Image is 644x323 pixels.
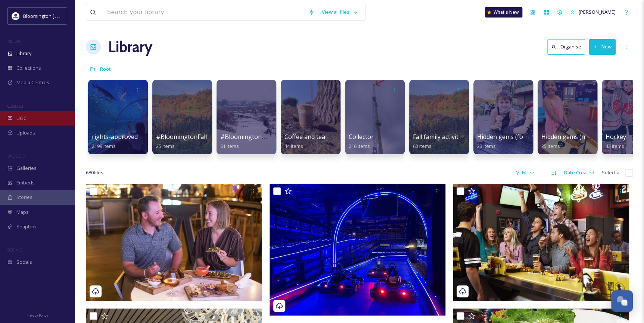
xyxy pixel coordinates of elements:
span: 23 items [477,143,496,149]
span: Hidden gems (non-food) [541,133,610,141]
span: Coffee and tea [284,133,325,141]
div: Filters [511,165,539,180]
img: The Fair on 4-01, Courtesy of The Fair on 4.jpg [270,184,446,316]
span: SnapLink [16,223,37,230]
span: Fall family activities [413,133,466,141]
span: Media Centres [16,79,49,86]
span: rights-approved [92,133,138,141]
input: Search your library [103,4,305,20]
span: Bloomington [US_STATE] Travel & Tourism [23,12,116,19]
span: Socials [16,259,32,266]
span: Collector [349,133,374,141]
a: [PERSON_NAME] [566,5,619,19]
span: #BloomingtonWinter [220,133,281,141]
img: 429649847_804695101686009_1723528578384153789_n.jpg [12,12,19,20]
span: [PERSON_NAME] [579,9,616,15]
a: Hockey43 items [606,133,626,149]
a: Coffee and tea44 items [284,133,325,149]
span: Embeds [16,179,35,186]
span: Library [16,50,31,57]
span: Hockey [606,133,626,141]
button: Open Chat [611,290,633,312]
span: Galleries [16,165,37,172]
a: Fall family activities63 items [413,133,466,149]
span: Uploads [16,129,35,136]
span: 25 items [156,143,175,149]
a: Root [100,64,111,73]
a: View all files [318,5,362,19]
img: Reaction_144.jpg [453,184,629,301]
span: 43 items [606,143,624,149]
a: Organise [547,39,589,54]
span: 44 items [284,143,303,149]
span: #BloomingtonFall [156,133,207,141]
a: #BloomingtonFall25 items [156,133,207,149]
a: rights-approved2199 items [92,133,138,149]
div: Date Created [560,165,598,180]
img: FireLake, Courtesy of FireLake Grill House.jpeg [86,184,262,301]
span: WIDGETS [7,153,25,159]
span: Stories [16,194,32,201]
button: New [589,39,616,54]
span: 2199 items [92,143,116,149]
a: What's New [485,7,522,18]
button: Organise [547,39,585,54]
span: Root [100,66,111,72]
a: Privacy Policy [27,310,48,319]
span: Select all [602,169,622,176]
span: 216 items [349,143,370,149]
span: 61 items [220,143,239,149]
span: 63 items [413,143,432,149]
span: SOCIALS [7,247,22,253]
span: COLLECT [7,103,24,109]
span: 25 items [541,143,560,149]
span: Privacy Policy [27,313,48,318]
span: 680 file s [86,169,103,176]
span: Collections [16,64,41,72]
span: MEDIA [7,38,21,44]
a: Hidden gems (non-food)25 items [541,133,610,149]
a: #BloomingtonWinter61 items [220,133,281,149]
a: Collector216 items [349,133,374,149]
a: Hidden gems (food)23 items [477,133,532,149]
span: Hidden gems (food) [477,133,532,141]
span: Maps [16,209,29,216]
span: UGC [16,115,27,122]
a: Library [108,36,152,58]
